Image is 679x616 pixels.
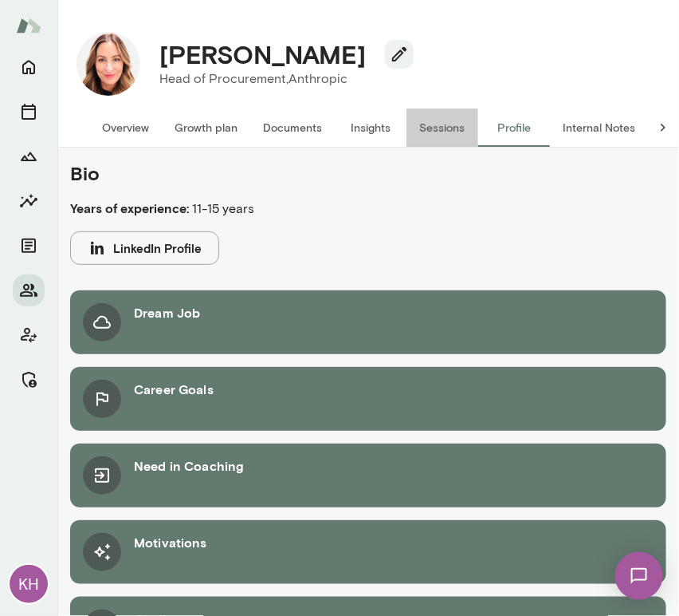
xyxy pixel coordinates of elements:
[134,533,207,552] h6: Motivations
[159,69,401,89] p: Head of Procurement, Anthropic
[550,109,648,147] button: Internal Notes
[13,274,45,306] button: Members
[406,109,478,147] button: Sessions
[478,109,550,147] button: Profile
[13,230,45,262] button: Documents
[89,109,162,147] button: Overview
[162,109,250,147] button: Growth plan
[250,109,335,147] button: Documents
[13,140,45,172] button: Growth Plan
[13,319,45,351] button: Client app
[10,565,48,603] div: KH
[70,231,219,265] button: LinkedIn Profile
[70,199,606,219] p: 11-15 years
[77,32,140,96] img: Katie Streu
[70,160,606,186] h5: Bio
[13,96,45,128] button: Sessions
[134,380,214,399] h6: Career Goals
[134,456,244,476] h6: Need in Coaching
[13,185,45,217] button: Insights
[13,51,45,83] button: Home
[335,109,406,147] button: Insights
[159,39,366,69] h4: [PERSON_NAME]
[13,364,45,396] button: Manage
[70,200,189,215] b: Years of experience:
[134,303,200,322] h6: Dream Job
[16,10,41,41] img: Mento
